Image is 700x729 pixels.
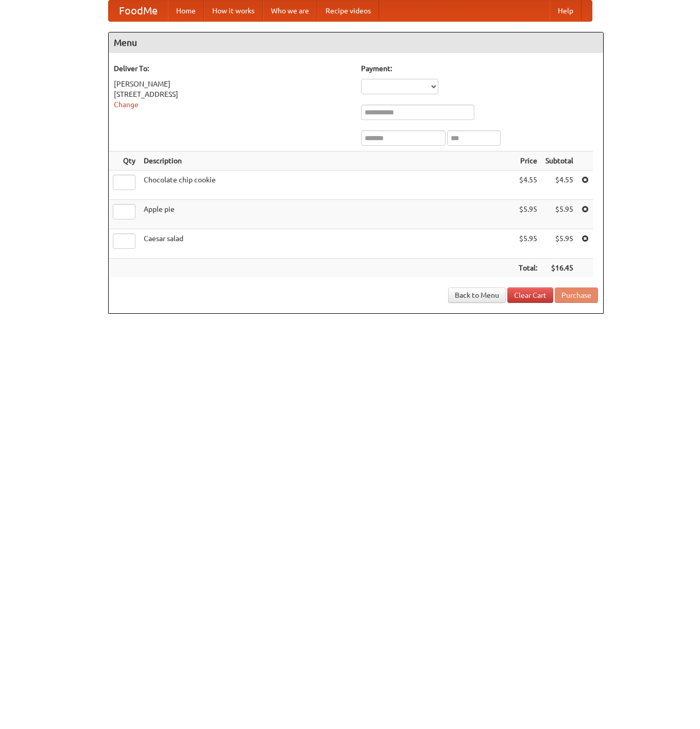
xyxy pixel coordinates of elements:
[550,1,582,21] a: Help
[109,151,140,171] th: Qty
[140,229,515,259] td: Caesar salad
[507,287,553,303] a: Clear Cart
[204,1,263,21] a: How it works
[515,259,541,278] th: Total:
[114,100,139,109] a: Change
[515,151,541,171] th: Price
[541,229,577,259] td: $5.95
[541,151,577,171] th: Subtotal
[515,200,541,229] td: $5.95
[541,200,577,229] td: $5.95
[114,63,351,74] h5: Deliver To:
[515,171,541,200] td: $4.55
[515,229,541,259] td: $5.95
[109,32,603,53] h4: Menu
[140,171,515,200] td: Chocolate chip cookie
[263,1,317,21] a: Who we are
[317,1,379,21] a: Recipe videos
[541,259,577,278] th: $16.45
[140,151,515,171] th: Description
[361,63,598,74] h5: Payment:
[448,287,506,303] a: Back to Menu
[140,200,515,229] td: Apple pie
[114,89,351,99] div: [STREET_ADDRESS]
[541,171,577,200] td: $4.55
[555,287,598,303] button: Purchase
[168,1,204,21] a: Home
[109,1,168,21] a: FoodMe
[114,79,351,89] div: [PERSON_NAME]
